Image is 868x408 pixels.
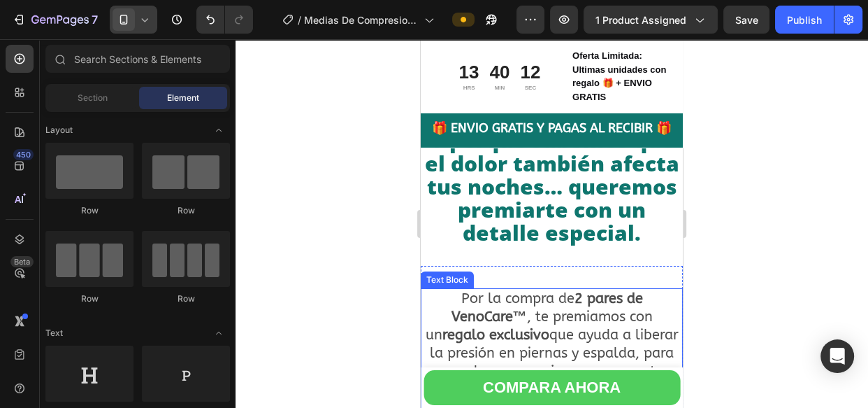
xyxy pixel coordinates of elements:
[142,293,230,305] div: Row
[775,6,834,34] button: Publish
[208,322,230,344] span: Toggle open
[735,14,758,26] span: Save
[820,339,854,373] div: Open Intercom Messenger
[196,6,253,34] div: Undo/Redo
[421,39,683,408] iframe: Design area
[142,204,230,217] div: Row
[78,92,108,104] span: Section
[167,92,199,104] span: Element
[45,204,133,217] div: Row
[45,293,133,305] div: Row
[584,6,718,34] button: 1 product assigned
[208,119,230,141] span: Toggle open
[10,256,34,267] div: Beta
[45,327,63,339] span: Text
[92,11,98,28] p: 7
[304,13,419,27] span: Medias De Compresion Anti Varices Cremallera
[13,149,34,160] div: 450
[723,6,769,34] button: Save
[6,6,104,34] button: 7
[45,124,73,136] span: Layout
[787,13,822,27] div: Publish
[45,45,230,73] input: Search Sections & Elements
[298,13,301,27] span: /
[595,13,686,27] span: 1 product assigned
